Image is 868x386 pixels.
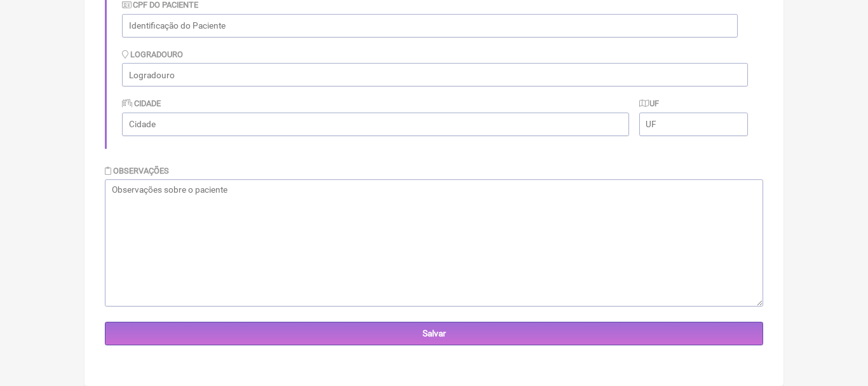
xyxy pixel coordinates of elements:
[122,63,748,86] input: Logradouro
[105,322,763,345] input: Salvar
[122,99,161,108] label: Cidade
[122,14,738,38] input: Identificação do Paciente
[105,166,169,176] label: Observações
[639,113,748,136] input: UF
[122,113,629,136] input: Cidade
[639,99,660,108] label: UF
[122,50,183,59] label: Logradouro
